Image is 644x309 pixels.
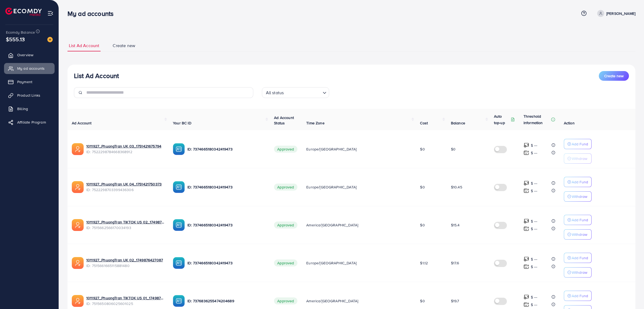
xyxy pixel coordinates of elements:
span: Your BC ID [173,120,191,126]
img: ic-ba-acc.ded83a64.svg [173,257,185,269]
p: Add Fund [572,255,588,261]
img: top-up amount [524,150,529,156]
img: top-up amount [524,188,529,194]
h3: List Ad Account [74,72,119,80]
img: menu [47,10,54,16]
a: 1011927_PhuongTran TIKTOK US 02_1749876563912 [86,219,164,225]
p: ID: 7376836255474204689 [187,298,265,304]
img: ic-ba-acc.ded83a64.svg [173,143,185,155]
p: $ --- [531,226,538,232]
span: All status [265,89,285,97]
p: Add Fund [572,217,588,223]
p: [PERSON_NAME] [606,10,635,17]
p: ID: 7374665180342419473 [187,222,265,228]
span: Ad Account [72,120,92,126]
p: $ --- [531,218,538,224]
div: Search for option [262,87,329,98]
button: Withdraw [564,229,592,240]
button: Add Fund [564,215,592,225]
span: Europe/[GEOGRAPHIC_DATA] [306,260,357,266]
span: $555.13 [6,35,25,43]
button: Add Fund [564,291,592,301]
p: Add Fund [572,179,588,185]
img: ic-ads-acc.e4c84228.svg [72,295,84,307]
a: Overview [4,50,55,60]
span: ID: 7522298784668368912 [86,149,164,154]
a: Affiliate Program [4,117,55,128]
div: <span class='underline'>1011927_PhuongTran UK 02_1749876427087</span></br>7515661665115881480 [86,257,164,268]
span: Approved [274,297,297,304]
span: $19.7 [451,298,459,304]
a: 1011927_PhuongTran UK 02_1749876427087 [86,257,163,263]
span: List Ad Account [69,43,99,49]
img: top-up amount [524,226,529,231]
span: Product Links [17,93,40,98]
p: $ --- [531,301,538,308]
span: Approved [274,146,297,153]
h3: My ad accounts [67,10,118,17]
img: image [47,37,53,42]
img: top-up amount [524,302,529,307]
button: Withdraw [564,191,592,202]
span: America/[GEOGRAPHIC_DATA] [306,222,358,228]
span: $15.4 [451,222,460,228]
span: $0 [420,184,425,190]
span: $0 [420,298,425,304]
p: ID: 7374665180342419473 [187,146,265,152]
img: top-up amount [524,142,529,148]
img: logo [5,8,42,16]
p: Add Fund [572,141,588,147]
p: Withdraw [572,269,587,276]
div: <span class='underline'>1011927_PhuongTran TIKTOK US 02_1749876563912</span></br>7515662566170034193 [86,219,164,230]
img: ic-ba-acc.ded83a64.svg [173,181,185,193]
div: <span class='underline'>1011927_PhuongTran UK 04_1751421750373</span></br>7522298703399436306 [86,181,164,192]
button: Create new [599,71,629,81]
div: <span class='underline'>1011927_PhuongTran TIKTOK US 01_1749873828056</span></br>7515650806025601025 [86,295,164,306]
span: Approved [274,222,297,229]
span: Billing [17,106,28,111]
p: ID: 7374665180342419473 [187,184,265,190]
img: top-up amount [524,180,529,186]
button: Add Fund [564,177,592,187]
img: ic-ads-acc.e4c84228.svg [72,257,84,269]
span: Ecomdy Balance [6,30,35,35]
a: 1011927_PhuongTran UK 03_1751421675794 [86,143,161,149]
p: Withdraw [572,155,587,162]
span: America/[GEOGRAPHIC_DATA] [306,298,358,304]
p: Threshold information [524,113,550,126]
span: $0 [420,146,425,152]
span: $0 [451,146,456,152]
p: Withdraw [572,231,587,238]
img: ic-ads-acc.e4c84228.svg [72,143,84,155]
span: $0 [420,222,425,228]
span: ID: 7515661665115881480 [86,263,164,268]
a: Payment [4,76,55,87]
p: $ --- [531,294,538,300]
p: Auto top-up [494,113,510,126]
span: Approved [274,184,297,191]
span: Overview [17,52,33,58]
img: top-up amount [524,264,529,269]
span: ID: 7522298703399436306 [86,187,164,192]
button: Withdraw [564,267,592,278]
span: Create new [604,73,624,79]
span: Create new [113,43,135,49]
a: 1011927_PhuongTran TIKTOK US 01_1749873828056 [86,295,164,301]
span: $10.45 [451,184,462,190]
img: ic-ads-acc.e4c84228.svg [72,219,84,231]
iframe: Chat [621,285,640,305]
p: Add Fund [572,293,588,299]
span: Payment [17,79,32,85]
img: ic-ba-acc.ded83a64.svg [173,295,185,307]
span: $1.12 [420,260,428,266]
span: Europe/[GEOGRAPHIC_DATA] [306,184,357,190]
span: Europe/[GEOGRAPHIC_DATA] [306,146,357,152]
button: Add Fund [564,139,592,149]
span: Approved [274,259,297,266]
a: 1011927_PhuongTran UK 04_1751421750373 [86,181,162,187]
p: $ --- [531,180,538,187]
span: My ad accounts [17,66,45,71]
a: Billing [4,103,55,114]
p: Withdraw [572,193,587,200]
